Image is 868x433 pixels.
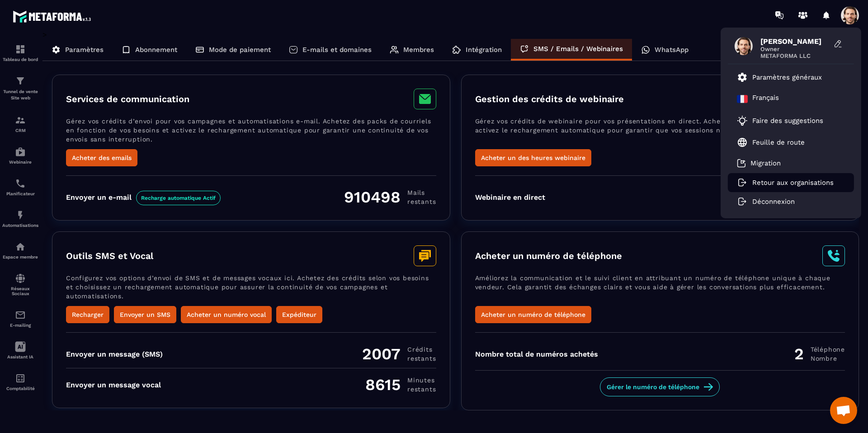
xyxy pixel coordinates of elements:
span: Mails [407,188,436,197]
div: Envoyer un message vocal [66,381,161,389]
div: Webinaire en direct [475,193,545,202]
button: Acheter un numéro vocal [181,306,272,323]
div: 2 [794,344,845,363]
a: Paramètres généraux [737,72,822,83]
h3: Services de communication [66,94,189,104]
p: Faire des suggestions [752,117,823,125]
p: Déconnexion [752,198,795,206]
p: WhatsApp [655,46,689,54]
p: E-mailing [2,323,38,328]
img: automations [15,241,26,252]
div: Envoyer un message (SMS) [66,350,163,358]
a: Migration [737,159,781,168]
p: Feuille de route [752,138,805,146]
p: Intégration [466,46,502,54]
img: social-network [15,273,26,284]
img: accountant [15,373,26,384]
p: Paramètres [65,46,104,54]
a: formationformationCRM [2,108,38,140]
span: restants [407,385,436,394]
img: formation [15,44,26,55]
a: Assistant IA [2,334,38,366]
span: Téléphone [811,345,845,354]
p: Français [752,94,779,104]
p: SMS / Emails / Webinaires [533,45,623,53]
p: Membres [403,46,434,54]
button: Acheter un numéro de téléphone [475,306,591,323]
div: 2007 [362,344,436,363]
a: schedulerschedulerPlanificateur [2,171,38,203]
p: Gérez vos crédits d’envoi pour vos campagnes et automatisations e-mail. Achetez des packs de cour... [66,117,436,149]
div: Ouvrir le chat [830,397,857,424]
p: Espace membre [2,254,38,259]
a: accountantaccountantComptabilité [2,366,38,398]
div: Envoyer un e-mail [66,193,221,202]
button: Acheter un des heures webinaire [475,149,591,166]
span: minutes [407,376,436,385]
a: social-networksocial-networkRéseaux Sociaux [2,266,38,303]
div: Nombre total de numéros achetés [475,350,598,358]
p: CRM [2,128,38,133]
p: Tableau de bord [2,57,38,62]
a: automationsautomationsAutomatisations [2,203,38,235]
span: restants [407,354,436,363]
p: E-mails et domaines [302,46,372,54]
span: Owner [760,46,828,52]
img: formation [15,75,26,86]
p: Configurez vos options d’envoi de SMS et de messages vocaux ici. Achetez des crédits selon vos be... [66,273,436,306]
a: formationformationTableau de bord [2,37,38,69]
div: 8615 [365,375,436,394]
p: Mode de paiement [209,46,271,54]
p: Améliorez la communication et le suivi client en attribuant un numéro de téléphone unique à chaqu... [475,273,845,306]
p: Webinaire [2,160,38,165]
p: Migration [750,159,781,167]
button: Gérer le numéro de téléphone [600,377,720,396]
h3: Outils SMS et Vocal [66,250,153,261]
img: logo [13,8,94,25]
span: Nombre [811,354,845,363]
span: [PERSON_NAME] [760,37,828,46]
a: emailemailE-mailing [2,303,38,334]
a: Feuille de route [737,137,805,148]
a: formationformationTunnel de vente Site web [2,69,38,108]
a: automationsautomationsEspace membre [2,235,38,266]
button: Envoyer un SMS [114,306,176,323]
p: Planificateur [2,191,38,196]
p: Gérez vos crédits de webinaire pour vos présentations en direct. Achetez des heures supplémentair... [475,117,845,149]
h3: Acheter un numéro de téléphone [475,250,622,261]
a: Faire des suggestions [737,115,834,126]
button: Expéditeur [276,306,322,323]
span: METAFORMA LLC [760,52,828,59]
p: Abonnement [135,46,177,54]
button: Acheter des emails [66,149,137,166]
span: restants [407,197,436,206]
p: Automatisations [2,223,38,228]
span: Recharge automatique Actif [136,191,221,205]
img: automations [15,146,26,157]
p: Assistant IA [2,354,38,359]
p: Paramètres généraux [752,73,822,81]
img: scheduler [15,178,26,189]
a: Retour aux organisations [737,179,834,187]
p: Comptabilité [2,386,38,391]
span: Gérer le numéro de téléphone [607,382,699,391]
div: > [42,30,859,410]
p: Tunnel de vente Site web [2,89,38,101]
img: email [15,310,26,320]
h3: Gestion des crédits de webinaire [475,94,624,104]
p: Retour aux organisations [752,179,834,187]
span: Crédits [407,345,436,354]
img: automations [15,210,26,221]
img: formation [15,115,26,126]
button: Recharger [66,306,109,323]
div: 910498 [344,188,436,207]
p: Réseaux Sociaux [2,286,38,296]
a: automationsautomationsWebinaire [2,140,38,171]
